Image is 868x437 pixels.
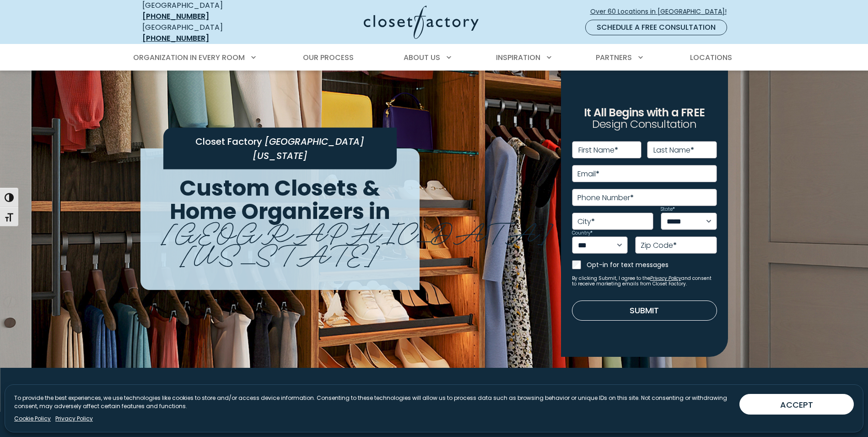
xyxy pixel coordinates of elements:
span: Closet Factory [195,135,262,148]
a: Privacy Policy [650,275,681,282]
span: Custom Closets & Home Organizers in [170,173,390,227]
span: It All Begins with a FREE [584,105,705,120]
a: Privacy Policy [55,415,93,423]
span: Inspiration [496,52,540,63]
small: By clicking Submit, I agree to the and consent to receive marketing emails from Closet Factory. [572,276,717,287]
a: Cookie Policy [14,415,51,423]
label: State [661,207,675,212]
span: Locations [690,52,732,63]
label: Opt-in for text messages [587,260,717,269]
span: [GEOGRAPHIC_DATA][US_STATE] [253,135,365,162]
label: Phone Number [577,194,634,202]
span: Organization in Every Room [133,52,245,63]
nav: Primary Menu [127,45,742,71]
button: ACCEPT [739,394,854,415]
a: [PHONE_NUMBER] [142,11,209,22]
span: Design Consultation [592,117,696,132]
span: Our Process [303,52,354,63]
button: Submit [572,300,717,321]
label: City [577,218,595,225]
span: [GEOGRAPHIC_DATA][US_STATE] [162,209,553,273]
span: About Us [404,52,440,63]
label: Zip Code [641,242,677,249]
a: Schedule a Free Consultation [585,20,727,35]
a: [PHONE_NUMBER] [142,33,209,44]
label: First Name [578,147,618,154]
span: Over 60 Locations in [GEOGRAPHIC_DATA]! [590,7,734,16]
img: Closet Factory Logo [364,5,479,39]
span: Partners [596,52,632,63]
label: Email [577,170,599,178]
p: To provide the best experiences, we use technologies like cookies to store and/or access device i... [14,394,732,410]
label: Last Name [653,147,694,154]
label: Country [572,231,593,235]
div: [GEOGRAPHIC_DATA] [142,22,275,44]
a: Over 60 Locations in [GEOGRAPHIC_DATA]! [590,4,734,20]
